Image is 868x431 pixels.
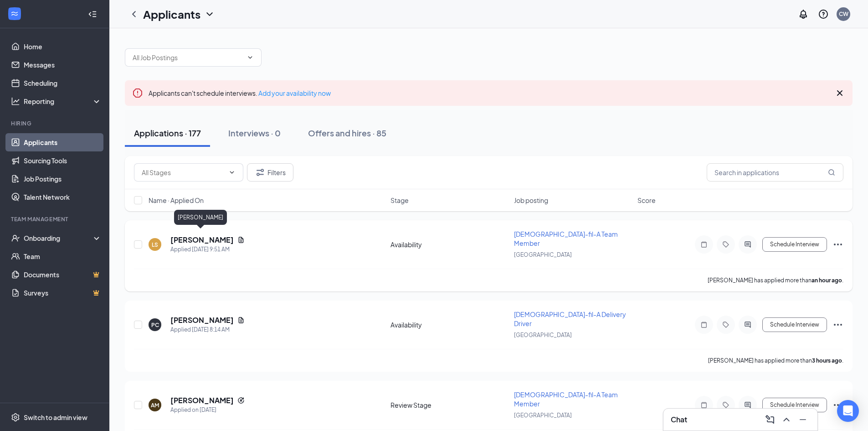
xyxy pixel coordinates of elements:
svg: ComposeMessage [765,414,776,425]
div: Applied [DATE] 9:51 AM [170,245,245,254]
svg: Note [699,321,709,328]
input: Search in applications [707,163,843,182]
a: Messages [24,56,102,74]
div: Team Management [11,215,100,223]
div: Applied on [DATE] [170,405,245,415]
button: Filter Filters [247,163,293,182]
a: Team [24,247,102,265]
button: Minimize [796,412,810,427]
svg: MagnifyingGlass [828,169,835,176]
h1: Applicants [143,6,200,22]
input: All Job Postings [133,52,243,62]
button: ComposeMessage [763,412,777,427]
svg: Minimize [797,414,808,425]
span: [GEOGRAPHIC_DATA] [514,412,572,419]
svg: Error [132,88,143,99]
div: LS [152,241,158,249]
svg: ActiveChat [742,401,753,409]
a: DocumentsCrown [24,265,102,284]
h5: [PERSON_NAME] [170,315,234,325]
div: Onboarding [24,234,94,243]
div: Applications · 177 [134,127,201,139]
div: Open Intercom Messenger [837,400,859,422]
div: Reporting [24,97,102,106]
svg: Note [699,241,709,248]
button: Schedule Interview [762,237,827,252]
button: Schedule Interview [762,317,827,332]
span: [DEMOGRAPHIC_DATA]-fil-A Team Member [514,230,618,247]
svg: Reapply [237,397,245,404]
span: Stage [390,196,409,205]
svg: Tag [720,321,731,328]
div: CW [839,10,848,18]
p: [PERSON_NAME] has applied more than . [708,357,843,364]
svg: ChevronDown [204,9,215,20]
a: SurveysCrown [24,284,102,302]
h5: [PERSON_NAME] [170,235,234,245]
svg: ChevronLeft [128,9,139,20]
h5: [PERSON_NAME] [170,395,234,405]
span: Job posting [514,196,548,205]
input: All Stages [142,167,225,177]
svg: Tag [720,241,731,248]
a: Add your availability now [258,89,331,97]
svg: ChevronDown [247,54,254,61]
span: [GEOGRAPHIC_DATA] [514,251,572,258]
span: Applicants can't schedule interviews. [149,89,331,97]
a: Talent Network [24,188,102,206]
a: Sourcing Tools [24,151,102,170]
div: Hiring [11,119,100,127]
div: AM [151,401,159,409]
svg: WorkstreamLogo [10,9,19,18]
svg: Filter [255,167,266,178]
svg: ActiveChat [742,241,753,248]
div: Availability [390,240,508,249]
span: Name · Applied On [149,196,204,205]
b: an hour ago [812,277,842,284]
svg: UserCheck [11,234,20,243]
svg: Tag [720,401,731,409]
a: Job Postings [24,170,102,188]
svg: Notifications [798,9,809,20]
span: [DEMOGRAPHIC_DATA]-fil-A Delivery Driver [514,310,626,327]
div: Availability [390,320,508,329]
svg: ChevronUp [781,414,792,425]
svg: Cross [834,88,845,99]
svg: Collapse [88,10,97,19]
div: [PERSON_NAME] [174,210,227,225]
button: ChevronUp [779,412,794,427]
div: PC [151,321,159,329]
div: Interviews · 0 [228,127,281,139]
span: Score [637,196,656,205]
div: Offers and hires · 85 [308,127,386,139]
svg: Settings [11,413,20,422]
h3: Chat [671,415,687,425]
svg: Ellipses [832,400,843,410]
div: Switch to admin view [24,413,87,422]
svg: ChevronDown [228,169,236,176]
svg: ActiveChat [742,321,753,328]
a: Home [24,37,102,56]
svg: Analysis [11,97,20,106]
div: Applied [DATE] 8:14 AM [170,325,245,334]
span: [DEMOGRAPHIC_DATA]-fil-A Team Member [514,390,618,408]
svg: Ellipses [832,319,843,330]
svg: Document [237,317,245,324]
b: 3 hours ago [812,357,842,364]
span: [GEOGRAPHIC_DATA] [514,332,572,338]
div: Review Stage [390,400,508,410]
svg: Ellipses [832,239,843,250]
button: Schedule Interview [762,398,827,412]
svg: Note [699,401,709,409]
svg: QuestionInfo [818,9,829,20]
svg: Document [237,236,245,244]
p: [PERSON_NAME] has applied more than . [708,276,843,284]
a: Scheduling [24,74,102,92]
a: Applicants [24,133,102,151]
